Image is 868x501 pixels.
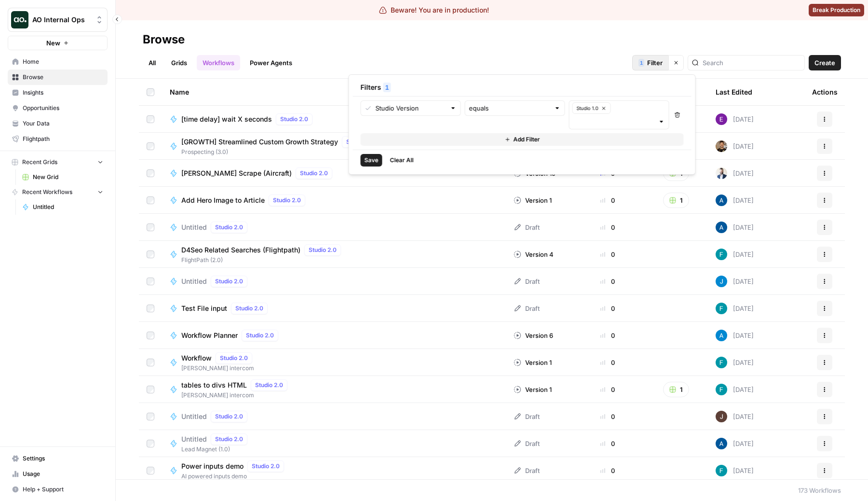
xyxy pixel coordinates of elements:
span: Lead Magnet (1.0) [181,445,251,454]
a: Untitled [18,199,108,215]
button: Recent Grids [8,155,108,169]
span: Flightpath [23,135,103,143]
div: Version 4 [514,250,554,259]
span: Untitled [181,223,207,232]
div: Version 1 [514,385,552,394]
a: Insights [8,85,108,100]
button: Save [361,154,382,167]
span: New [46,38,60,48]
span: Settings [23,454,103,463]
img: 9jx7mcr4ixhpj047cl9iju68ah1c [716,167,727,179]
div: 173 Workflows [798,486,841,495]
div: Draft [514,304,540,313]
input: Search [703,58,800,68]
a: New Grid [18,169,108,185]
div: 0 [579,195,636,205]
a: Power Agents [244,55,298,70]
div: [DATE] [716,113,754,125]
span: Help + Support [23,485,103,494]
div: Version 1 [514,358,552,367]
img: 3qwd99qm5jrkms79koxglshcff0m [716,249,727,260]
img: he81ibor8lsei4p3qvg4ugbvimgp [716,195,727,206]
span: Workflow Planner [181,331,238,340]
a: tables to divs HTMLStudio 2.0[PERSON_NAME] intercom [170,379,498,400]
div: [DATE] [716,140,754,152]
img: 3qwd99qm5jrkms79koxglshcff0m [716,303,727,314]
span: Untitled [181,412,207,421]
span: Untitled [181,434,207,444]
span: Studio 2.0 [246,331,274,340]
span: Studio 2.0 [252,462,280,471]
img: he81ibor8lsei4p3qvg4ugbvimgp [716,222,727,233]
span: [PERSON_NAME] intercom [181,391,291,400]
span: FlightPath (2.0) [181,256,345,264]
a: D4Seo Related Searches (Flightpath)Studio 2.0FlightPath (2.0) [170,244,498,264]
img: z620ml7ie90s7uun3xptce9f0frp [716,276,727,287]
div: [DATE] [716,438,754,449]
img: tb834r7wcu795hwbtepf06oxpmnl [716,113,727,125]
img: he81ibor8lsei4p3qvg4ugbvimgp [716,438,727,449]
a: UntitledStudio 2.0 [170,276,498,287]
div: 0 [579,439,636,448]
span: 1 [385,83,389,92]
button: New [8,36,108,50]
span: Studio 2.0 [273,196,301,205]
div: Name [170,79,498,105]
img: 3qwd99qm5jrkms79koxglshcff0m [716,465,727,476]
span: [time delay] wait X seconds [181,114,272,124]
a: [GROWTH] Streamlined Custom Growth StrategyStudio 2.0Prospecting (3.0) [170,136,498,156]
span: Prospecting (3.0) [181,148,382,156]
div: [DATE] [716,276,754,287]
span: New Grid [33,173,103,181]
a: Settings [8,451,108,466]
span: Studio 2.0 [309,246,337,254]
a: Opportunities [8,100,108,116]
div: 0 [579,304,636,313]
div: 1 [383,83,391,92]
button: Break Production [809,4,864,16]
div: Draft [514,466,540,475]
a: Home [8,54,108,70]
a: WorkflowStudio 2.0[PERSON_NAME] intercom [170,352,498,373]
span: Studio 2.0 [280,115,308,124]
span: Save [365,156,379,165]
span: Untitled [33,203,103,211]
span: Filter [647,58,663,68]
a: [time delay] wait X secondsStudio 2.0 [170,113,498,125]
span: Home [23,57,103,66]
span: Recent Grids [22,158,57,167]
span: Add Filter [513,135,540,144]
div: [DATE] [716,411,754,422]
span: Break Production [813,6,860,14]
span: Workflow [181,353,212,363]
img: 3qwd99qm5jrkms79koxglshcff0m [716,357,727,368]
input: Studio Version [376,103,446,113]
button: Clear All [386,154,418,167]
div: [DATE] [716,384,754,395]
a: Your Data [8,116,108,131]
a: UntitledStudio 2.0 [170,222,498,233]
div: Filters [353,79,692,96]
div: 1Filter [349,74,696,175]
button: 1 [663,382,689,397]
span: Browse [23,73,103,82]
img: 3qwd99qm5jrkms79koxglshcff0m [716,384,727,395]
span: Opportunities [23,104,103,112]
button: 1 [663,193,689,208]
span: Recent Workflows [22,188,72,196]
div: [DATE] [716,195,754,206]
button: 1Filter [632,55,668,70]
span: Studio 2.0 [220,354,248,362]
div: Actions [812,79,838,105]
img: AO Internal Ops Logo [11,11,28,28]
img: 36rz0nf6lyfqsoxlb67712aiq2cf [716,140,727,152]
a: Power inputs demoStudio 2.0AI powered inputs demo [170,460,498,481]
span: Clear All [390,156,414,165]
a: [PERSON_NAME] Scrape (Aircraft)Studio 2.0 [170,167,498,179]
span: Test File input [181,304,227,313]
span: [PERSON_NAME] Scrape (Aircraft) [181,168,292,178]
span: Studio 2.0 [215,277,243,286]
div: Last Edited [716,79,752,105]
span: AO Internal Ops [32,15,91,25]
a: Flightpath [8,131,108,147]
